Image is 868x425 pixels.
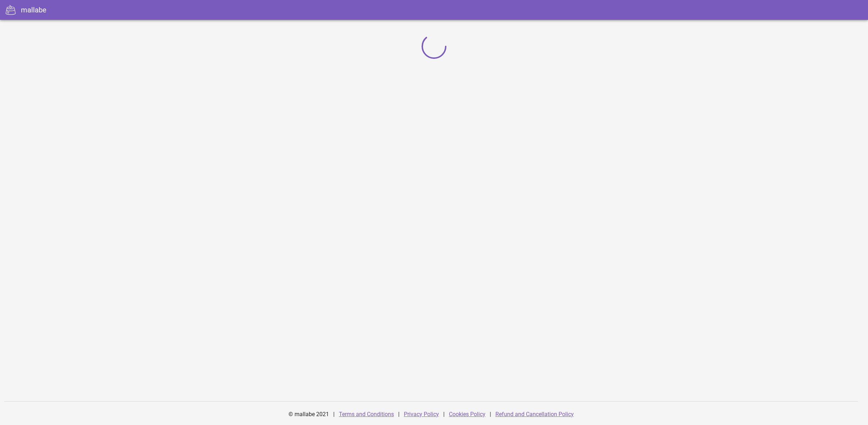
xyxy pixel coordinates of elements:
div: © mallabe 2021 [284,406,333,423]
a: Privacy Policy [404,411,439,418]
a: Refund and Cancellation Policy [495,411,574,418]
a: Terms and Conditions [339,411,394,418]
div: | [333,406,335,423]
div: | [443,406,445,423]
a: Cookies Policy [449,411,485,418]
div: mallabe [21,5,46,15]
div: | [398,406,400,423]
div: | [490,406,491,423]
